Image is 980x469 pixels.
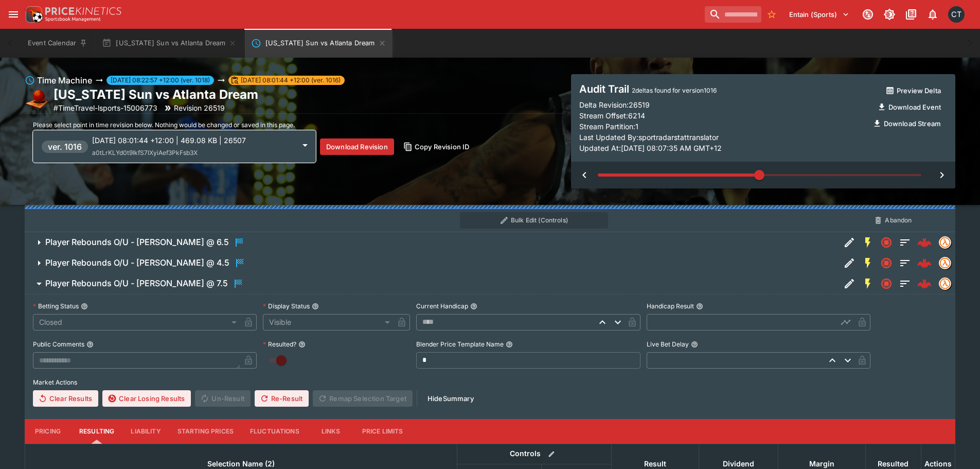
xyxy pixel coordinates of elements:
span: [DATE] 08:22:57 +12:00 (ver. 1018) [106,76,214,85]
button: Blender Price Template Name [506,341,513,348]
button: Edit Detail [840,233,859,252]
div: Closed [33,314,240,331]
p: Live Bet Delay [647,340,689,349]
span: Un-Result [195,390,250,407]
button: Closed [877,254,896,272]
a: 3c244cf4-cdbb-443d-8f3d-25f0cbb172cd [914,232,935,253]
svg: Closed [880,257,893,269]
div: 3700f40c-7441-44e2-b7ed-c1068dda4c9f [917,276,932,291]
button: Notifications [923,5,942,24]
a: 3700f40c-7441-44e2-b7ed-c1068dda4c9f [914,273,935,294]
button: Starting Prices [169,419,242,444]
button: Clear Losing Results [102,390,191,407]
button: Cameron Tarver [945,3,968,26]
div: 14b2f7ff-c00c-44b1-a423-f5c71ded47c4 [917,256,932,270]
div: tradingmodel [939,236,951,249]
img: PriceKinetics [45,7,121,15]
h2: Copy To Clipboard [54,86,258,102]
p: Betting Status [33,302,79,310]
p: Blender Price Template Name [416,340,504,349]
span: [DATE] 08:01:44 +12:00 (ver. 1016) [237,76,345,85]
button: Resulting [71,419,122,444]
button: Totals [896,274,914,293]
button: Betting Status [81,303,88,310]
button: Current Handicap [470,303,477,310]
img: logo-cerberus--red.svg [917,256,932,270]
button: Download Revision [320,138,394,155]
p: Revision 26519 [174,102,225,113]
p: Handicap Result [647,302,694,310]
button: Download Stream [867,115,947,132]
button: Preview Delta [880,82,947,99]
span: a0tLrKLYd0t9IkfS7IXyiAef3PkFsb3X [92,149,198,157]
h6: Time Machine [37,74,92,86]
svg: Closed [880,277,893,290]
button: No Bookmarks [763,6,780,23]
h4: Audit Trail [579,82,867,96]
img: logo-cerberus--red.svg [917,235,932,250]
button: Closed [877,274,896,293]
button: Re-Result [255,390,309,407]
p: Current Handicap [416,302,468,310]
button: Links [308,419,354,444]
input: search [705,6,761,23]
div: 3c244cf4-cdbb-443d-8f3d-25f0cbb172cd [917,235,932,250]
img: basketball.png [25,88,49,112]
h6: ver. 1016 [48,141,82,153]
button: Event Calendar [22,29,94,58]
button: Copy Revision ID [398,138,476,155]
p: Stream Offset: 6214 Stream Partition: 1 Last Updated By: sportradarstattranslator Updated At: [DA... [579,110,867,153]
button: HideSummary [421,390,480,407]
h6: Player Rebounds O/U - [PERSON_NAME] @ 7.5 [45,278,228,289]
button: Live Bet Delay [691,341,698,348]
button: Documentation [902,5,920,24]
button: open drawer [4,5,23,24]
th: Controls [457,444,611,464]
p: Display Status [263,302,310,310]
button: Download Event [872,99,947,115]
button: Pricing [25,419,71,444]
button: SGM Enabled [859,274,877,293]
h6: Player Rebounds O/U - [PERSON_NAME] @ 4.5 [45,257,229,268]
button: Bulk edit [545,447,558,461]
button: Display Status [312,303,319,310]
button: Select Tenant [783,6,856,23]
button: Handicap Result [696,303,703,310]
div: tradingmodel [939,257,951,269]
button: SGM Enabled [859,254,877,272]
p: Resulted? [263,340,296,349]
div: Cameron Tarver [948,6,965,23]
button: Totals [896,254,914,272]
button: Price Limits [354,419,412,444]
span: 2 deltas found for version 1016 [632,86,717,94]
label: Market Actions [33,375,947,390]
h6: Player Rebounds O/U - [PERSON_NAME] @ 6.5 [45,237,229,248]
button: Edit Detail [840,254,859,272]
p: Copy To Clipboard [54,102,157,113]
button: Edit Detail [840,274,859,293]
button: Connected to PK [859,5,877,24]
button: Abandon [868,212,918,229]
button: SGM Enabled [859,233,877,252]
img: Sportsbook Management [45,17,101,22]
p: Public Comments [33,340,84,349]
button: Toggle light/dark mode [880,5,899,24]
button: Clear Results [33,390,98,407]
button: Resulted? [298,341,306,348]
img: tradingmodel [939,257,951,269]
button: Player Rebounds O/U - [PERSON_NAME] @ 6.5 [25,232,840,253]
p: [DATE] 08:01:44 +12:00 | 469.08 KB | 26507 [92,135,295,146]
img: logo-cerberus--red.svg [917,276,932,291]
button: Connecticut Sun vs Atlanta Dream [245,29,392,58]
img: tradingmodel [939,278,951,289]
img: tradingmodel [939,237,951,248]
span: Please select point in time revision below. Nothing would be changed or saved in this page. [33,121,295,129]
svg: Closed [880,236,893,249]
p: Delta Revision: 26519 [579,99,650,110]
div: tradingmodel [939,277,951,290]
div: Visible [263,314,394,331]
button: Totals [896,233,914,252]
button: Closed [877,233,896,252]
button: Player Rebounds O/U - [PERSON_NAME] @ 7.5 [25,273,840,294]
